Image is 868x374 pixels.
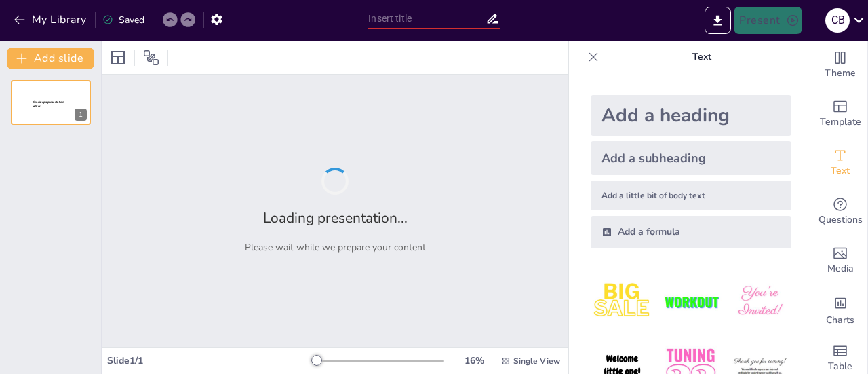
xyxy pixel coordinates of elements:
[107,47,129,69] div: Layout
[591,216,791,248] div: Add a formula
[705,7,731,34] button: Export to PowerPoint
[591,181,791,210] div: Add a little bit of body text
[813,41,867,90] div: Change the overall theme
[263,208,408,227] h2: Loading presentation...
[825,8,850,33] div: C B
[825,7,850,34] button: C B
[102,14,144,26] div: Saved
[820,115,861,130] span: Template
[813,236,867,285] div: Add images, graphics, shapes or video
[813,138,867,187] div: Add text boxes
[513,356,560,367] span: Single View
[591,95,791,136] div: Add a heading
[828,359,852,374] span: Table
[458,354,490,367] div: 16 %
[813,187,867,236] div: Get real-time input from your audience
[143,50,159,66] span: Position
[591,141,791,175] div: Add a subheading
[825,66,856,81] span: Theme
[604,41,800,73] p: Text
[7,48,94,69] button: Add slide
[591,270,654,333] img: 1.jpeg
[734,7,802,34] button: Present
[659,270,722,333] img: 2.jpeg
[107,354,314,367] div: Slide 1 / 1
[818,212,863,227] span: Questions
[813,285,867,334] div: Add charts and graphs
[33,100,64,108] span: Sendsteps presentation editor
[831,164,850,179] span: Text
[813,90,867,138] div: Add ready made slides
[245,241,426,254] p: Please wait while we prepare your content
[827,261,854,276] span: Media
[826,313,854,328] span: Charts
[368,9,485,29] input: Insert title
[11,80,91,125] div: 1
[75,109,87,121] div: 1
[10,9,92,31] button: My Library
[728,270,791,333] img: 3.jpeg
